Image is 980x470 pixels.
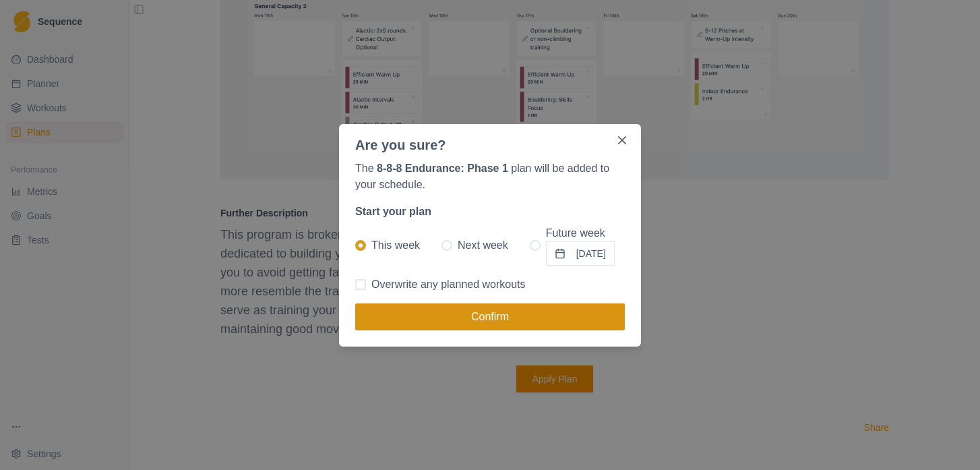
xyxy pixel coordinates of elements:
button: Future week [546,241,615,266]
span: Next week [458,237,508,254]
button: Confirm [355,303,625,330]
p: Start your plan [355,204,625,220]
span: This week [371,237,420,254]
header: Are you sure? [339,124,641,155]
button: Close [611,129,633,151]
div: The plan will be added to your schedule. [339,155,641,347]
p: 8-8-8 Endurance: Phase 1 [377,163,508,174]
p: Future week [546,225,615,241]
span: Overwrite any planned workouts [371,276,526,293]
